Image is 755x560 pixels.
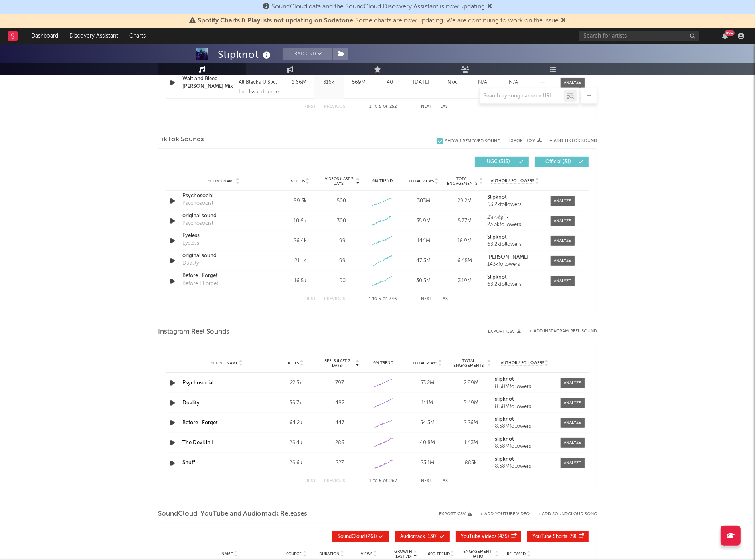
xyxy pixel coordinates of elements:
div: N/A [500,79,527,87]
span: to [373,297,377,301]
div: 1 5 346 [361,295,405,304]
span: ( 79 ) [532,534,577,539]
div: 26.6k [276,459,316,467]
div: 63.2k followers [487,242,543,247]
p: Growth [394,549,412,554]
div: N/A [469,79,496,87]
div: 300 [337,217,346,225]
span: Spotify Charts & Playlists not updating on Sodatone [198,18,353,24]
a: Before I Forget [182,420,218,425]
strong: [PERSON_NAME] [487,255,528,260]
div: 1.43M [451,439,491,447]
button: + Add TikTok Sound [549,139,597,143]
div: 53.2M [407,379,447,387]
a: 𝓩𝓮𝓷 𝜗𝜚˚⋆ [487,215,543,220]
div: 63.2k followers [487,282,543,287]
div: 63.2k followers [487,202,543,208]
strong: Slipknot [487,195,507,200]
div: 8.58M followers [495,384,555,390]
button: + Add SoundCloud Song [538,512,597,516]
div: 8.58M followers [495,404,555,410]
span: YouTube Shorts [532,534,567,539]
div: 8.58M followers [495,464,555,469]
span: Dismiss [561,18,566,24]
span: Total Plays [413,361,437,366]
div: 482 [320,399,360,407]
div: Eyeless [182,239,199,247]
strong: slipknot [495,397,514,402]
button: + Add Instagram Reel Sound [529,329,597,334]
span: Sound Name [208,179,235,184]
div: 5.77M [446,217,483,225]
div: 885k [451,459,491,467]
div: 500 [337,197,346,205]
span: to [373,479,377,483]
span: Instagram Reel Sounds [158,327,229,337]
a: Charts [124,28,151,44]
div: 2.99M [451,379,491,387]
span: Author / Followers [491,178,534,184]
div: 144M [405,237,442,245]
button: Previous [324,479,345,483]
div: 199 [337,237,346,245]
div: 6.45M [446,257,483,265]
button: Last [440,297,451,301]
div: [DATE] [408,79,435,87]
a: slipknot [495,437,555,442]
a: Snuff [182,460,195,465]
span: ( 435 ) [461,534,509,539]
a: Discovery Assistant [64,28,124,44]
span: ( 130 ) [400,534,438,539]
button: SoundCloud(261) [332,531,389,542]
div: 1 5 267 [361,477,405,486]
span: Duration [319,552,340,556]
a: Slipknot [487,235,543,240]
div: Psychosocial [182,192,266,200]
span: SoundCloud [338,534,365,539]
div: 47.3M [405,257,442,265]
button: Audiomack(130) [395,531,450,542]
span: Name [221,552,233,556]
span: : Some charts are now updating. We are continuing to work on the issue [198,18,559,24]
span: Videos (last 7 days) [323,176,355,186]
div: 2.26M [451,419,491,427]
div: Show 1 Removed Sound [445,139,500,144]
div: 227 [320,459,360,467]
div: 18.9M [446,237,483,245]
div: 1999, 2009 The All Blacks U.S.A., Inc. Issued under license to Roadrunner Records from The All Bl... [239,68,282,97]
div: 797 [320,379,360,387]
input: Search for artists [579,31,699,41]
button: + Add SoundCloud Song [530,512,597,516]
div: 10.6k [282,217,319,225]
button: Next [421,297,432,301]
div: 303M [405,197,442,205]
div: 143k followers [487,262,543,267]
a: Dashboard [26,28,64,44]
button: + Add TikTok Sound [542,139,597,143]
span: YouTube Videos [461,534,496,539]
a: original sound [182,212,266,220]
span: to [373,105,378,109]
button: First [304,297,316,301]
button: Export CSV [488,329,521,334]
strong: Slipknot [487,235,507,240]
div: 16.5k [282,277,319,285]
span: Reels (last 7 days) [320,358,355,368]
div: 22.5k [276,379,316,387]
button: Tracking [283,48,332,60]
div: 26.4k [282,237,319,245]
span: Engagement Ratio [461,549,494,559]
span: TikTok Sounds [158,135,204,144]
div: 286 [320,439,360,447]
div: 35.9M [405,217,442,225]
input: Search by song name or URL [480,93,564,99]
button: Next [421,479,432,483]
div: N/A [439,79,465,87]
div: Eyeless [182,232,266,240]
strong: slipknot [495,457,514,462]
div: + Add Instagram Reel Sound [521,329,597,334]
a: Wait and Bleed - [PERSON_NAME] Mix [182,75,235,91]
button: Last [440,479,451,483]
span: Sound Name [211,361,238,366]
